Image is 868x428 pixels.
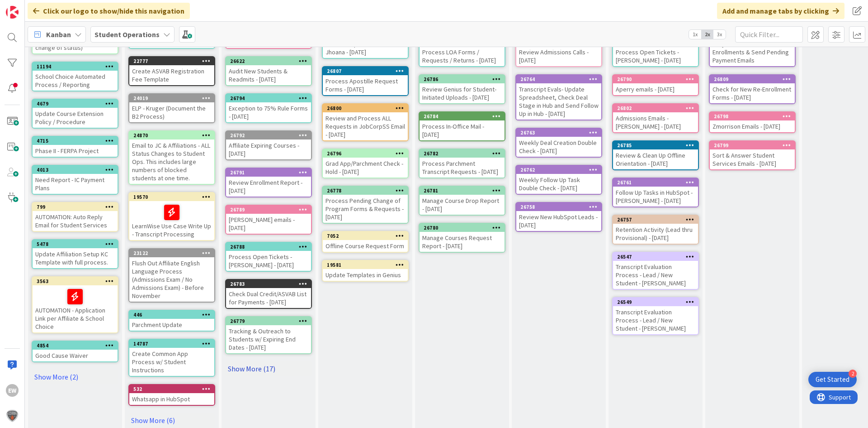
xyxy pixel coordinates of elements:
a: 26781Manage Course Drop Report - [DATE] [419,186,505,216]
a: 26763Weekly Deal Creation Double Check - [DATE] [515,128,602,158]
div: Tracking & Outreach to Students w/ Expiring End Dates - [DATE] [226,325,311,353]
div: Weekly Follow Up Task Double Check - [DATE] [516,174,601,194]
div: 26763 [516,129,601,137]
a: 26783Check Dual Credit/ASVAB List for Payments - [DATE] [225,279,312,309]
div: Process Open Tickets - [PERSON_NAME] - [DATE] [226,251,311,271]
div: 26549 [617,299,698,305]
div: 26809 [710,75,795,83]
div: Review Enrollment Report - [DATE] [226,177,311,197]
div: Grad App/Parchment Check - Hold - [DATE] [323,158,408,178]
div: AUTOMATION - Application Link per Affiliate & School Choice [33,285,118,332]
a: 26802Admissions Emails - [PERSON_NAME] - [DATE] [612,103,699,133]
div: 22777 [133,58,214,64]
div: 4013 [33,166,118,174]
div: 26781 [420,187,505,195]
a: 26809Check for New Re-Enrollment Forms - [DATE] [709,74,796,104]
a: 5478Update Affiliation Setup KC Template with full process. [32,239,118,269]
div: Sort & Answer Student Services Emails - [DATE] [710,149,795,169]
div: 19570 [129,193,214,201]
div: Click our logo to show/hide this navigation [28,3,190,19]
div: 19581 [323,261,408,269]
div: 4679 [37,101,118,107]
div: Review and Process ALL Requests in JobCorpSS Email - [DATE] [323,112,408,140]
div: Aperry emails - [DATE] [613,83,698,95]
div: 26762 [520,167,601,173]
div: Open Get Started checklist, remaining modules: 2 [808,372,857,387]
div: 532Whatsapp in HubSpot [129,385,214,405]
div: Transcript Evals- Update Spreadsheet, Check Deal Stage in Hub and Send Follow Up in Hub - [DATE] [516,83,601,120]
span: Support [19,1,41,12]
div: 446 [133,312,214,318]
div: 799 [37,204,118,210]
div: 26547Transcript Evaluation Process - Lead / New Student - [PERSON_NAME] [613,253,698,289]
div: Create ASVAB Registration Fee Template [129,65,214,85]
div: Manage Course Drop Report - [DATE] [420,195,505,215]
div: 26789 [226,206,311,214]
div: 19581Update Templates in Genius [323,261,408,281]
div: 26780 [420,224,505,232]
div: 26800 [323,104,408,112]
div: 799AUTOMATION: Auto Reply Email for Student Services [33,203,118,231]
div: Update Course Extension Policy / Procedure [33,108,118,128]
div: 26784 [424,113,505,120]
div: 26779 [226,317,311,325]
div: Need Report - IC Payment Plans [33,174,118,194]
div: 26800 [327,105,408,111]
div: 26786 [424,76,505,82]
div: 26807Process Apostille Request Forms - [DATE] [323,67,408,95]
div: 26781Manage Course Drop Report - [DATE] [420,187,505,215]
div: 26764 [516,75,601,83]
div: Process Open Tickets - Jhoana - [DATE] [323,38,408,58]
a: 26549Transcript Evaluation Process - Lead / New Student - [PERSON_NAME] [612,297,699,335]
div: 11194 [37,63,118,70]
div: 26761 [617,179,698,186]
div: 26547 [617,254,698,260]
span: 2x [701,30,713,39]
div: Get Started [816,375,849,384]
div: 26794 [230,95,311,101]
a: 26807Process Apostille Request Forms - [DATE] [322,66,409,96]
div: Flush Out Affiliate English Language Process (Admissions Exam / No Admissions Exam) - Before Nove... [129,257,214,302]
a: 26764Transcript Evals- Update Spreadsheet, Check Deal Stage in Hub and Send Follow Up in Hub - [D... [515,74,602,120]
div: 26785 [613,141,698,149]
div: 26796Grad App/Parchment Check - Hold - [DATE] [323,149,408,178]
a: Show More (2) [32,370,118,384]
a: 19581Update Templates in Genius [322,260,409,282]
div: 26622Audit New Students & Readmits - [DATE] [226,57,311,85]
div: 26791Review Enrollment Report - [DATE] [226,168,311,197]
div: 26792Affiliate Expiring Courses - [DATE] [226,131,311,159]
div: 26799 [710,141,795,149]
div: Manage Courses Request Report - [DATE] [420,232,505,252]
div: 19581 [327,262,408,268]
div: Review Genius for Student-Initiated Uploads - [DATE] [420,83,505,103]
div: 26784 [420,112,505,120]
div: 26780Manage Courses Request Report - [DATE] [420,224,505,252]
div: 26802 [617,105,698,111]
div: 26778 [327,188,408,194]
a: Show More (6) [128,413,215,428]
div: 26763Weekly Deal Creation Double Check - [DATE] [516,129,601,157]
a: Process Open Tickets - [PERSON_NAME] - [DATE] [612,37,699,67]
a: 24870Email to JC & Affiliations - ALL Status Changes to Student Ops. This includes large numbers ... [128,130,215,185]
div: Phase II - FERPA Project [33,145,118,157]
div: 532 [133,386,214,392]
div: 26780 [424,225,505,231]
div: 26758 [520,204,601,210]
div: 3563 [33,277,118,285]
div: 26798 [710,112,795,120]
div: Review & Clean Up Offline Orientation - [DATE] [613,149,698,169]
div: 26798 [714,113,795,120]
a: 4013Need Report - IC Payment Plans [32,165,118,195]
div: 26779Tracking & Outreach to Students w/ Expiring End Dates - [DATE] [226,317,311,353]
div: 26807 [327,68,408,74]
div: 23122 [129,249,214,257]
div: Audit New Students & Readmits - [DATE] [226,65,311,85]
div: 22777Create ASVAB Registration Fee Template [129,57,214,85]
div: 24019 [129,94,214,102]
div: 26549 [613,298,698,306]
div: Process LOA Forms / Requests / Returns - [DATE] [420,38,505,66]
a: 26800Review and Process ALL Requests in JobCorpSS Email - [DATE] [322,103,409,141]
div: 4854 [37,342,118,349]
div: 446Parchment Update [129,311,214,331]
b: Student Operations [94,30,160,39]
